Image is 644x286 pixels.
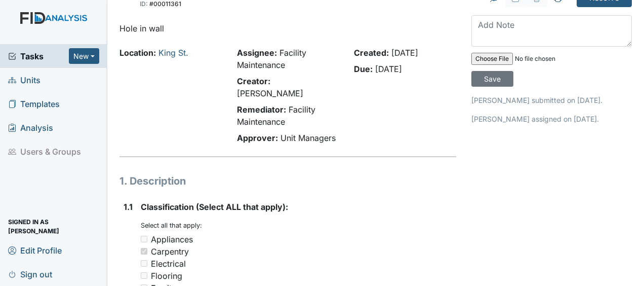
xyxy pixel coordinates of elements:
input: Electrical [141,260,147,267]
button: New [69,48,99,64]
span: [DATE] [375,64,402,74]
p: [PERSON_NAME] assigned on [DATE]. [471,114,632,124]
div: Appliances [151,233,193,245]
strong: Remediator: [237,104,286,115]
div: Flooring [151,270,182,282]
label: 1.1 [124,201,133,213]
p: Hole in wall [119,22,456,34]
a: King St. [158,48,188,58]
input: Save [471,71,513,87]
strong: Approver: [237,133,278,143]
a: Tasks [8,50,69,62]
span: Classification (Select ALL that apply): [141,202,288,212]
strong: Due: [354,64,373,74]
span: Edit Profile [8,242,62,258]
strong: Creator: [237,76,270,86]
input: Appliances [141,236,147,242]
div: Electrical [151,258,186,270]
span: Analysis [8,120,53,135]
small: Select all that apply: [141,222,202,229]
strong: Location: [119,48,156,58]
span: Templates [8,96,60,112]
div: Carpentry [151,245,189,258]
span: Unit Managers [280,133,336,143]
span: [PERSON_NAME] [237,88,303,98]
strong: Assignee: [237,48,277,58]
strong: Created: [354,48,389,58]
input: Carpentry [141,248,147,255]
span: Signed in as [PERSON_NAME] [8,219,99,234]
p: [PERSON_NAME] submitted on [DATE]. [471,95,632,105]
span: Sign out [8,266,52,282]
span: [DATE] [391,48,418,58]
h1: 1. Description [119,173,456,189]
span: Units [8,72,41,88]
input: Flooring [141,272,147,279]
